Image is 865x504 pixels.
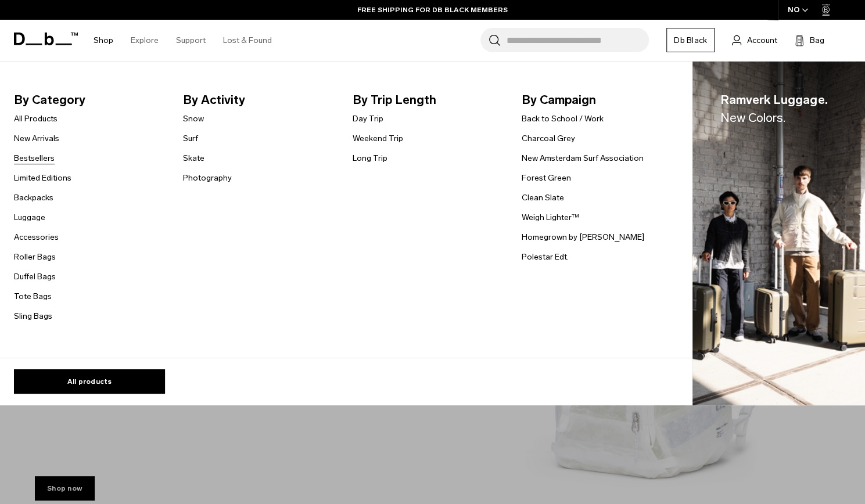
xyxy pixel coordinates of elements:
a: Duffel Bags [14,271,56,283]
span: By Trip Length [353,91,503,109]
a: Back to School / Work [522,113,604,125]
a: Explore [131,20,159,61]
a: Day Trip [353,113,383,125]
span: Bag [810,34,824,46]
a: Db Black [666,28,715,52]
a: Tote Bags [14,290,52,303]
a: New Amsterdam Surf Association [522,152,644,164]
a: Charcoal Grey [522,132,575,145]
a: Homegrown by [PERSON_NAME] [522,231,644,243]
span: By Activity [183,91,333,109]
a: Long Trip [353,152,387,164]
span: Ramverk Luggage. [720,91,827,127]
a: Clean Slate [522,192,564,204]
a: Weekend Trip [353,132,403,145]
a: Sling Bags [14,310,52,322]
a: Ramverk Luggage.New Colors. Db [692,62,865,406]
a: Forest Green [522,172,571,184]
a: All products [14,369,165,394]
a: Shop [94,20,113,61]
a: New Arrivals [14,132,59,145]
span: By Campaign [522,91,672,109]
span: Account [747,34,777,46]
a: Photography [183,172,232,184]
a: Lost & Found [223,20,272,61]
a: All Products [14,113,58,125]
a: Surf [183,132,198,145]
a: Account [732,33,777,47]
nav: Main Navigation [85,20,281,61]
a: Roller Bags [14,251,56,263]
span: By Category [14,91,164,109]
img: Db [692,62,865,406]
a: Limited Editions [14,172,71,184]
a: Skate [183,152,204,164]
a: Snow [183,113,204,125]
a: Polestar Edt. [522,251,569,263]
a: Accessories [14,231,59,243]
a: Support [176,20,206,61]
button: Bag [795,33,824,47]
a: FREE SHIPPING FOR DB BLACK MEMBERS [357,5,508,15]
a: Weigh Lighter™ [522,211,579,224]
a: Bestsellers [14,152,55,164]
span: New Colors. [720,110,785,125]
a: Luggage [14,211,45,224]
a: Backpacks [14,192,53,204]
